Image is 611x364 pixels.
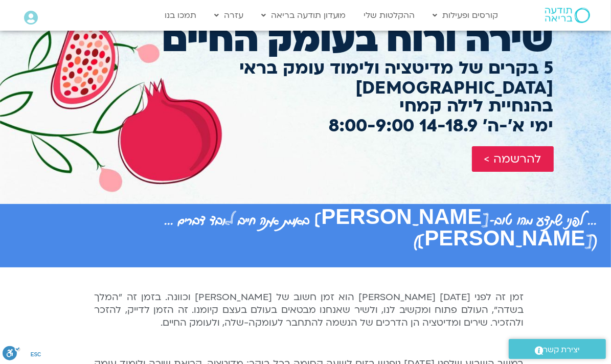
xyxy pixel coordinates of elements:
[58,58,554,98] h2: 5 בקרים של מדיטציה ולימוד עומק בראי [DEMOGRAPHIC_DATA]
[544,343,580,357] span: יצירת קשר
[14,209,597,252] h2: ... לפני שתדע מהו טוב-[PERSON_NAME] באמת אתה חייב לאבד דברים ... ([PERSON_NAME])
[160,6,201,25] a: תמכו בנו
[484,152,541,166] span: להרשמה >
[58,96,554,136] h2: בהנחיית לילה קמחי ימי א׳-ה׳ 14-18.9 8:00-9:00
[95,291,524,329] span: זמן זה לפני [DATE] [PERSON_NAME] הוא זמן חשוב של [PERSON_NAME] וכוונה. בזמן זה "המלך בשדה", העולם...
[509,339,606,359] a: יצירת קשר
[428,6,504,25] a: קורסים ופעילות
[58,18,554,60] h2: שירה ורוח בעומק החיים
[209,6,248,25] a: עזרה
[359,6,420,25] a: ההקלטות שלי
[545,8,590,23] img: תודעה בריאה
[472,146,554,172] a: להרשמה >
[256,6,351,25] a: מועדון תודעה בריאה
